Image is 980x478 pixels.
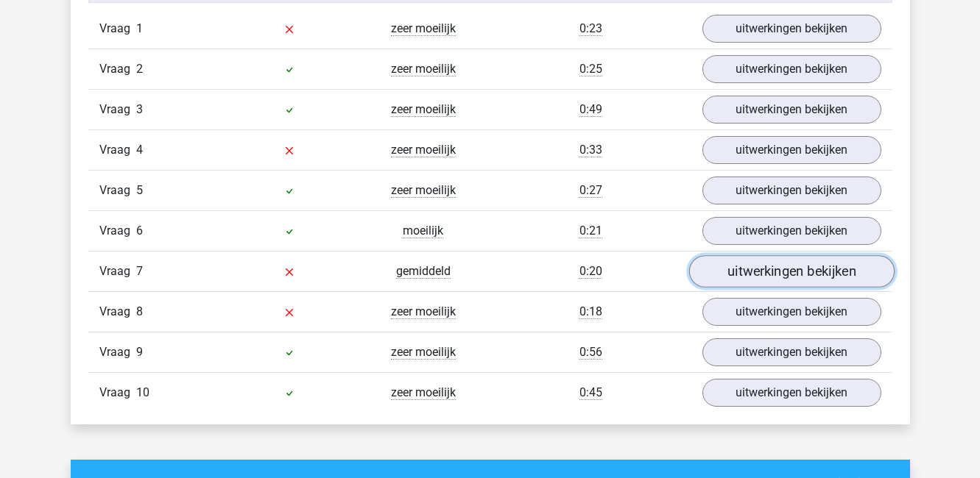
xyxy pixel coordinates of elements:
span: 8 [136,304,143,318]
span: 6 [136,224,143,238]
span: 0:20 [579,264,602,279]
span: Vraag [99,343,136,361]
span: Vraag [99,384,136,402]
span: Vraag [99,303,136,321]
span: Vraag [99,20,136,38]
span: zeer moeilijk [391,304,456,319]
span: moeilijk [403,224,443,238]
span: Vraag [99,182,136,199]
span: 4 [136,143,143,157]
span: 0:21 [579,224,602,238]
span: 0:33 [579,143,602,157]
span: 2 [136,62,143,76]
span: 0:23 [579,21,602,36]
span: 1 [136,21,143,35]
span: 5 [136,183,143,197]
a: uitwerkingen bekijken [702,338,881,366]
span: gemiddeld [396,264,451,279]
span: Vraag [99,263,136,280]
a: uitwerkingen bekijken [702,298,881,326]
a: uitwerkingen bekijken [688,255,894,288]
span: 10 [136,385,149,399]
span: Vraag [99,141,136,159]
span: 9 [136,345,143,359]
span: 0:49 [579,102,602,117]
span: zeer moeilijk [391,385,456,400]
span: 0:18 [579,304,602,319]
a: uitwerkingen bekijken [702,15,881,43]
span: zeer moeilijk [391,21,456,36]
span: zeer moeilijk [391,183,456,198]
span: zeer moeilijk [391,102,456,117]
a: uitwerkingen bekijken [702,55,881,83]
span: zeer moeilijk [391,143,456,157]
span: Vraag [99,101,136,118]
a: uitwerkingen bekijken [702,176,881,204]
a: uitwerkingen bekijken [702,96,881,124]
a: uitwerkingen bekijken [702,136,881,164]
span: 0:25 [579,62,602,76]
span: 7 [136,264,143,278]
span: zeer moeilijk [391,62,456,76]
span: 0:27 [579,183,602,198]
a: uitwerkingen bekijken [702,217,881,245]
span: 0:56 [579,345,602,360]
span: zeer moeilijk [391,345,456,360]
span: Vraag [99,60,136,78]
a: uitwerkingen bekijken [702,379,881,407]
span: 3 [136,102,143,116]
span: Vraag [99,222,136,240]
span: 0:45 [579,385,602,400]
